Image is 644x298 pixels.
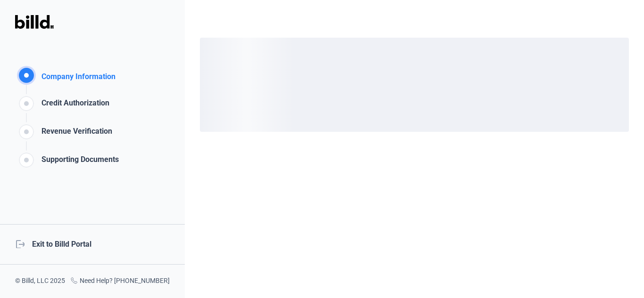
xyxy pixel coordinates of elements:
[70,276,170,287] div: Need Help? [PHONE_NUMBER]
[15,276,65,287] div: © Billd, LLC 2025
[38,126,112,141] div: Revenue Verification
[15,15,54,29] img: Billd Logo
[15,239,25,248] mat-icon: logout
[38,154,119,169] div: Supporting Documents
[38,71,116,85] div: Company Information
[38,97,109,113] div: Credit Authorization
[200,38,629,132] div: loading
